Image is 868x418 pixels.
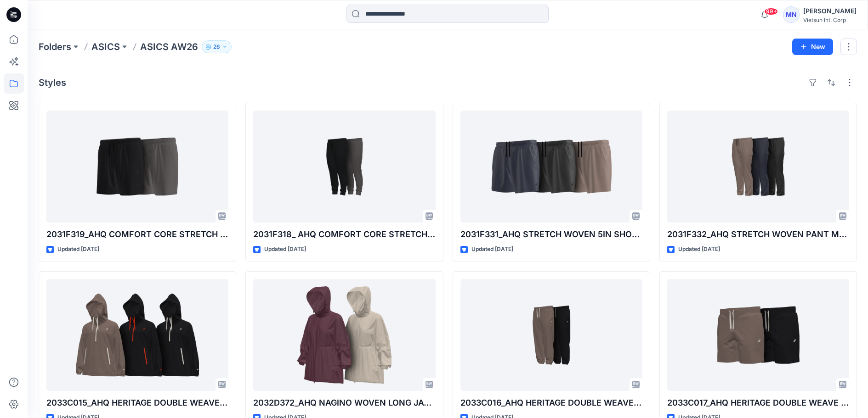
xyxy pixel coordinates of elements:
[667,396,849,409] p: 2033C017_AHQ HERITAGE DOUBLE WEAVE 7IN SHORT UNISEX WESTERN_AW26
[213,42,220,52] p: 26
[764,8,778,15] span: 99+
[460,111,642,223] a: 2031F331_AHQ STRETCH WOVEN 5IN SHORT MEN WESTERN_AW26
[46,396,228,409] p: 2033C015_AHQ HERITAGE DOUBLE WEAVE RELAXED ANORAK UNISEX WESTERN _AW26
[46,111,228,223] a: 2031F319_AHQ COMFORT CORE STRETCH WOVEN 7IN SHORT MEN WESTERN_SMS_AW26
[46,228,228,241] p: 2031F319_AHQ COMFORT CORE STRETCH WOVEN 7IN SHORT MEN WESTERN_SMS_AW26
[667,228,849,241] p: 2031F332_AHQ STRETCH WOVEN PANT MEN WESTERN_AW26
[39,77,66,88] h4: Styles
[253,279,435,391] a: 2032D372_AHQ NAGINO WOVEN LONG JACKET WOMEN WESTERN_AW26
[140,40,198,53] p: ASICS AW26
[803,6,857,17] div: [PERSON_NAME]
[667,111,849,223] a: 2031F332_AHQ STRETCH WOVEN PANT MEN WESTERN_AW26
[253,111,435,223] a: 2031F318_ AHQ COMFORT CORE STRETCH WOVEN PANT MEN WESTERN_SMS_AW26
[460,279,642,391] a: 2033C016_AHQ HERITAGE DOUBLE WEAVE PANT UNISEX WESTERN_AW26
[678,245,720,254] p: Updated [DATE]
[253,228,435,241] p: 2031F318_ AHQ COMFORT CORE STRETCH WOVEN PANT MEN WESTERN_SMS_AW26
[471,245,513,254] p: Updated [DATE]
[460,396,642,409] p: 2033C016_AHQ HERITAGE DOUBLE WEAVE PANT UNISEX WESTERN_AW26
[253,396,435,409] p: 2032D372_AHQ NAGINO WOVEN LONG JACKET WOMEN WESTERN_AW26
[460,228,642,241] p: 2031F331_AHQ STRETCH WOVEN 5IN SHORT MEN WESTERN_AW26
[39,40,71,53] a: Folders
[667,279,849,391] a: 2033C017_AHQ HERITAGE DOUBLE WEAVE 7IN SHORT UNISEX WESTERN_AW26
[803,17,857,23] div: Vietsun Int. Corp
[57,245,99,254] p: Updated [DATE]
[792,39,833,55] button: New
[202,40,232,53] button: 26
[264,245,306,254] p: Updated [DATE]
[46,279,228,391] a: 2033C015_AHQ HERITAGE DOUBLE WEAVE RELAXED ANORAK UNISEX WESTERN _AW26
[783,6,800,23] div: MN
[91,40,120,53] a: ASICS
